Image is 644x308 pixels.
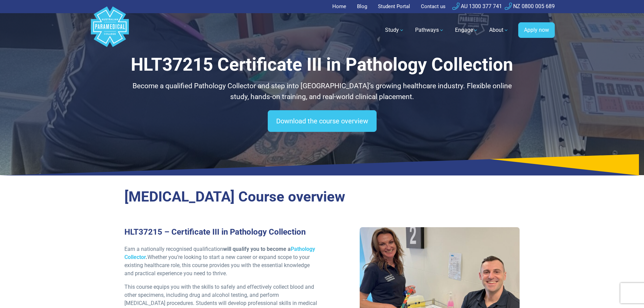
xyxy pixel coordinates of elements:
a: About [485,21,513,40]
a: Australian Paramedical College [90,13,130,47]
strong: will qualify you to become a . [124,246,315,260]
h3: HLT37215 – Certificate III in Pathology Collection [124,227,318,237]
a: Apply now [518,22,555,38]
h2: [MEDICAL_DATA] Course overview [124,188,520,206]
a: Pathways [411,21,448,40]
a: Download the course overview [268,110,377,132]
h1: HLT37215 Certificate III in Pathology Collection [124,54,520,75]
a: NZ 0800 005 689 [505,3,555,9]
a: Pathology Collector [124,246,315,260]
a: AU 1300 377 741 [452,3,502,9]
a: Engage [451,21,482,40]
p: Become a qualified Pathology Collector and step into [GEOGRAPHIC_DATA]’s growing healthcare indus... [124,81,520,102]
p: Earn a nationally recognised qualification Whether you’re looking to start a new career or expand... [124,245,318,278]
a: Study [381,21,408,40]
